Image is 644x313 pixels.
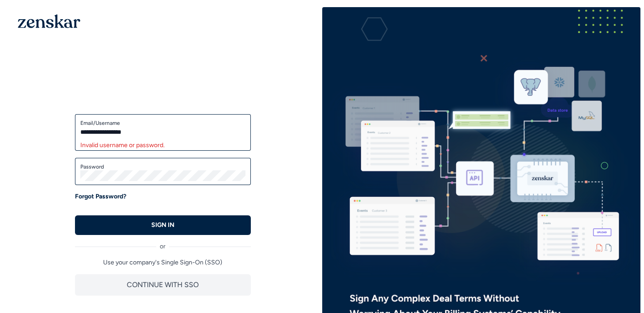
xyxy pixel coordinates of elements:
p: SIGN IN [151,221,175,230]
img: 1OGAJ2xQqyY4LXKgY66KYq0eOWRCkrZdAb3gUhuVAqdWPZE9SRJmCz+oDMSn4zDLXe31Ii730ItAGKgCKgCCgCikA4Av8PJUP... [18,14,80,28]
p: Use your company's Single Sign-On (SSO) [75,258,251,267]
button: SIGN IN [75,215,251,235]
a: Forgot Password? [75,192,126,201]
label: Email/Username [80,119,245,127]
div: Invalid username or password. [80,141,245,150]
button: CONTINUE WITH SSO [75,274,251,296]
div: or [75,235,251,251]
label: Password [80,163,245,170]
